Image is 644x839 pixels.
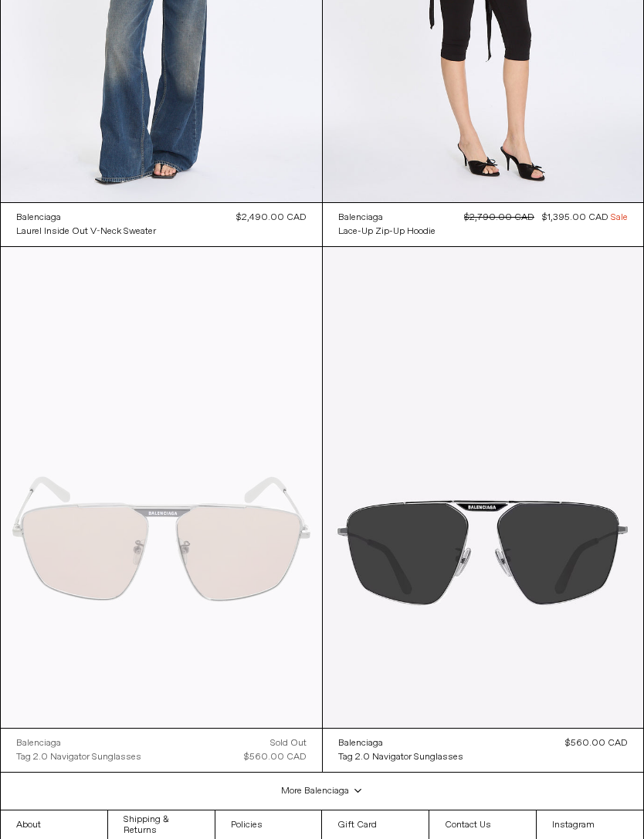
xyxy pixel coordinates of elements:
[16,751,141,764] div: Tag 2.0 Navigator Sunglasses
[338,211,383,225] div: Balenciaga
[16,211,61,225] div: Balenciaga
[236,211,307,224] span: $2,490.00 CAD
[565,737,628,749] span: $560.00 CAD
[338,737,383,750] div: Balenciaga
[16,736,141,750] a: Balenciaga
[338,736,463,750] a: Balenciaga
[1,247,322,728] img: Tag 2.0 Navigator Sunglasses
[611,211,628,225] span: Sale
[338,225,436,239] a: Lace-Up Zip-Up Hoodie
[1,773,644,810] div: More Balenciaga
[244,751,307,763] span: $560.00 CAD
[16,211,156,225] a: Balenciaga
[338,211,436,225] a: Balenciaga
[270,736,307,750] div: Sold out
[338,751,463,764] div: Tag 2.0 Navigator Sunglasses
[16,737,61,750] div: Balenciaga
[16,750,141,764] a: Tag 2.0 Navigator Sunglasses
[16,225,156,239] a: Laurel Inside Out V-Neck Sweater
[542,211,608,224] span: $1,395.00 CAD
[323,247,644,728] img: Tag 2.0 Navigator Sunglasses
[464,211,534,224] s: $2,790.00 CAD
[338,750,463,764] a: Tag 2.0 Navigator Sunglasses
